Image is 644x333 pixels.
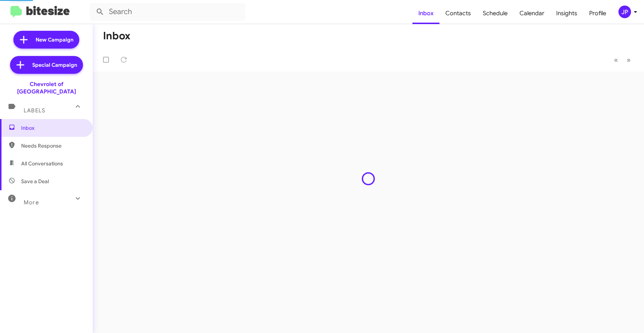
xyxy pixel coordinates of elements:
span: Save a Deal [21,178,49,185]
nav: Page navigation example [610,52,635,67]
a: New Campaign [13,31,79,49]
input: Search [90,3,245,21]
div: JP [618,6,631,18]
span: New Campaign [36,36,73,43]
a: Contacts [439,3,477,24]
span: Labels [24,107,45,114]
span: Special Campaign [32,61,77,69]
span: » [627,55,631,65]
button: JP [612,6,636,18]
button: Previous [610,52,623,67]
span: All Conversations [21,160,63,167]
a: Profile [583,3,612,24]
span: Needs Response [21,142,84,149]
span: More [24,199,39,206]
a: Special Campaign [10,56,83,74]
a: Inbox [412,3,439,24]
button: Next [622,52,635,67]
a: Insights [550,3,583,24]
h1: Inbox [103,30,130,42]
a: Schedule [477,3,514,24]
span: « [614,55,618,65]
span: Inbox [21,124,84,132]
a: Calendar [514,3,550,24]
